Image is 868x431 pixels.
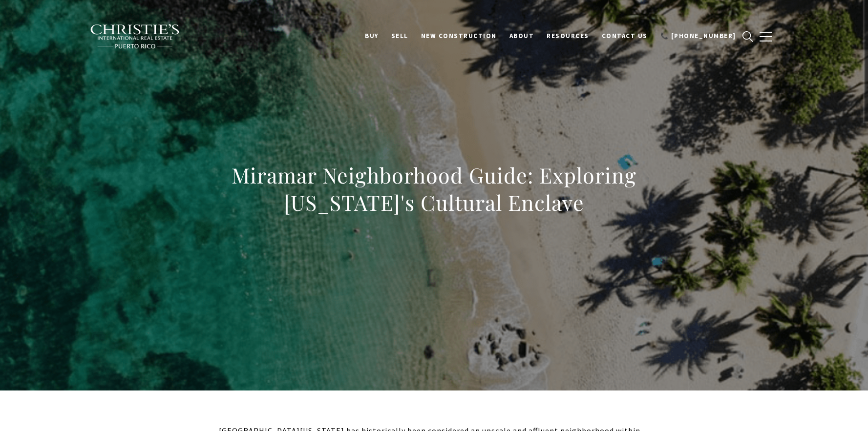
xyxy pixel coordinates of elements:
[359,27,385,45] a: BUY
[503,27,541,45] a: About
[421,32,497,40] span: New Construction
[415,27,503,45] a: New Construction
[385,27,415,45] a: SELL
[90,24,181,49] img: Christie's International Real Estate black text logo
[654,27,742,45] a: 📞 [PHONE_NUMBER]
[660,32,736,40] span: 📞 [PHONE_NUMBER]
[219,162,650,216] h1: Miramar Neighborhood Guide: Exploring [US_STATE]'s Cultural Enclave
[540,27,595,45] a: Resources
[602,32,648,40] span: Contact Us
